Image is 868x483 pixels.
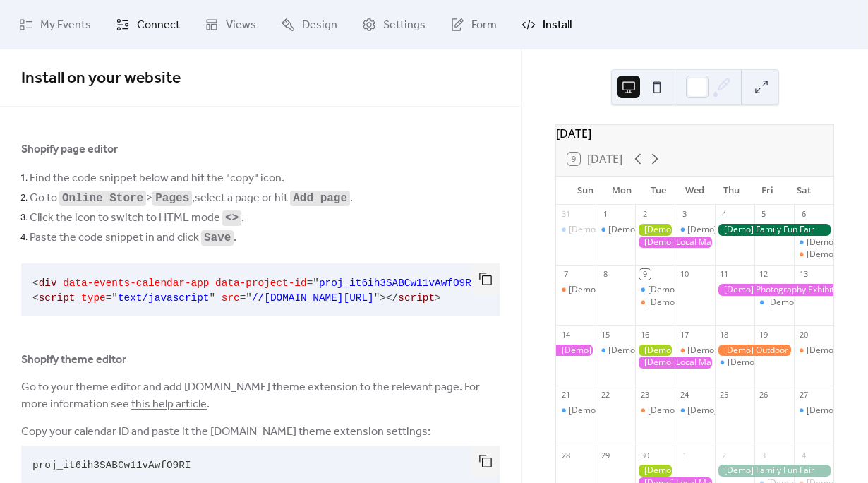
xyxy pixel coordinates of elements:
[435,292,441,304] span: >
[225,212,239,225] code: <>
[111,292,118,304] span: "
[679,329,689,340] div: 17
[639,450,650,460] div: 30
[635,297,675,309] div: [Demo] Seniors' Social Tea
[639,209,650,220] div: 2
[794,405,833,417] div: [Demo] Morning Yoga Bliss
[131,393,207,415] a: this help article
[715,357,754,369] div: [Demo] Morning Yoga Bliss
[556,284,596,296] div: [Demo] Book Club Gathering
[715,345,794,357] div: [Demo] Outdoor Adventure Day
[635,284,675,296] div: [Demo] Morning Yoga Bliss
[556,405,596,417] div: [Demo] Morning Yoga Bliss
[635,237,714,249] div: [Demo] Local Market
[556,224,596,236] div: [Demo] Morning Yoga Bliss
[754,297,794,309] div: [Demo] Morning Yoga Bliss
[511,6,582,44] a: Install
[719,269,730,280] div: 11
[794,345,833,357] div: [Demo] Open Mic Night
[194,6,267,44] a: Views
[596,345,635,357] div: [Demo] Morning Yoga Bliss
[687,224,795,236] div: [Demo] Morning Yoga Bliss
[798,269,809,280] div: 13
[32,292,39,304] span: <
[675,224,714,236] div: [Demo] Morning Yoga Bliss
[560,269,571,280] div: 7
[380,292,386,304] span: >
[759,390,769,400] div: 26
[21,141,118,158] span: Shopify page editor
[600,450,610,460] div: 29
[32,460,191,471] span: proj_it6ih3SABCw11vAwfO9RI
[567,177,604,205] div: Sun
[687,405,795,417] div: [Demo] Morning Yoga Bliss
[719,209,730,220] div: 4
[728,357,835,369] div: [Demo] Morning Yoga Bliss
[8,6,102,44] a: My Events
[30,170,284,187] span: Find the code snippet below and hit the "copy" icon.
[798,390,809,400] div: 27
[30,229,236,246] span: Paste the code snippet in and click .
[798,209,809,220] div: 6
[246,292,252,304] span: "
[39,278,57,289] span: div
[105,6,191,44] a: Connect
[556,125,833,142] div: [DATE]
[794,249,833,261] div: [Demo] Open Mic Night
[240,292,246,304] span: =
[648,297,754,309] div: [Demo] Seniors' Social Tea
[39,292,76,304] span: script
[226,17,256,34] span: Views
[106,292,112,304] span: =
[677,177,713,205] div: Wed
[679,390,689,400] div: 24
[560,390,571,400] div: 21
[319,278,478,289] span: proj_it6ih3SABCw11vAwfO9RI
[798,450,809,460] div: 4
[560,329,571,340] div: 14
[62,192,143,205] code: Online Store
[252,292,374,304] span: //[DOMAIN_NAME][URL]
[715,224,833,236] div: [Demo] Family Fun Fair
[155,192,189,205] code: Pages
[600,269,610,280] div: 8
[608,345,716,357] div: [Demo] Morning Yoga Bliss
[679,450,689,460] div: 1
[21,424,430,441] span: Copy your calendar ID and paste it the [DOMAIN_NAME] theme extension settings:
[798,329,809,340] div: 20
[794,237,833,249] div: [Demo] Morning Yoga Bliss
[596,224,635,236] div: [Demo] Fitness Bootcamp
[556,345,596,357] div: [Demo] Photography Exhibition
[21,352,126,369] span: Shopify theme editor
[543,17,572,34] span: Install
[719,390,730,400] div: 25
[635,357,714,369] div: [Demo] Local Market
[63,278,209,289] span: data-events-calendar-app
[569,224,676,236] div: [Demo] Morning Yoga Bliss
[313,278,319,289] span: "
[386,292,398,304] span: </
[21,63,181,94] span: Install on your website
[560,209,571,220] div: 31
[81,292,106,304] span: type
[719,329,730,340] div: 18
[749,177,786,205] div: Fri
[640,177,677,205] div: Tue
[30,210,244,227] span: Click the icon to switch to HTML mode .
[383,17,426,34] span: Settings
[398,292,435,304] span: script
[785,177,822,205] div: Sat
[137,17,180,34] span: Connect
[118,292,210,304] span: text/javascript
[374,292,380,304] span: "
[209,292,215,304] span: "
[635,405,675,417] div: [Demo] Seniors' Social Tea
[30,190,353,207] span: Go to > , select a page or hit .
[648,284,755,296] div: [Demo] Morning Yoga Bliss
[270,6,348,44] a: Design
[204,232,231,244] code: Save
[715,284,833,296] div: [Demo] Photography Exhibition
[675,345,714,357] div: [Demo] Culinary Cooking Class
[608,224,710,236] div: [Demo] Fitness Bootcamp
[600,390,610,400] div: 22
